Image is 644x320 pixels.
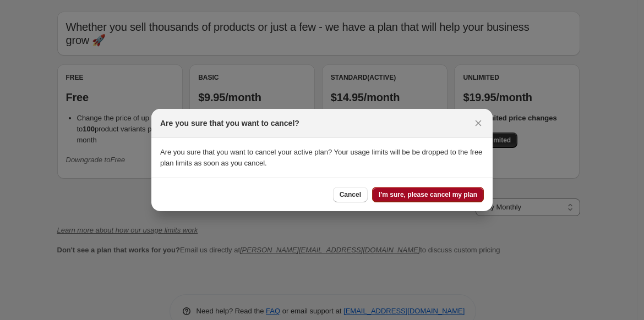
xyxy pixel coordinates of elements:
h2: Are you sure that you want to cancel? [160,118,299,129]
button: Close [471,115,486,131]
button: I'm sure, please cancel my plan [372,187,484,202]
span: I'm sure, please cancel my plan [379,190,477,199]
button: Cancel [333,187,368,202]
span: Cancel [340,190,361,199]
p: Are you sure that you want to cancel your active plan? Your usage limits will be be dropped to th... [160,147,484,169]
